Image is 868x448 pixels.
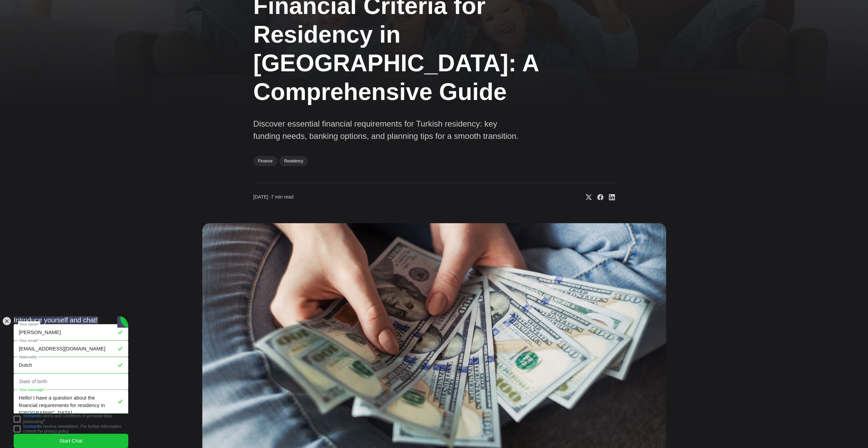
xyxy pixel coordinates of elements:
span: Start Chat [59,437,83,445]
a: Share on Facebook [592,194,603,201]
a: Share on Linkedin [603,194,615,201]
p: Discover essential financial requirements for Turkish residency: key funding needs, banking optio... [253,118,526,142]
a: Residency [279,156,308,166]
jdiv: I to terms and conditions of personal data processing [23,414,112,424]
a: consent [24,414,39,418]
a: consent [24,424,39,429]
time: 7 min read [253,194,294,201]
span: [DATE] ∙ [253,194,271,200]
a: Share on X [580,194,592,201]
a: Finance [253,156,278,166]
jdiv: I to receive newsletters. For further information consult the privacy policy [23,424,121,434]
